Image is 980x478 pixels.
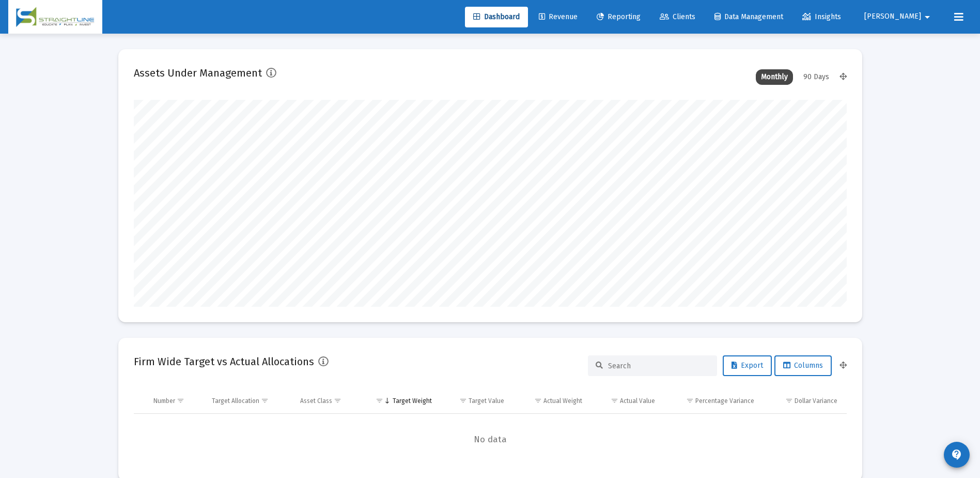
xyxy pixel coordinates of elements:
span: Show filter options for column 'Target Value' [459,397,467,405]
h2: Firm Wide Target vs Actual Allocations [134,353,314,370]
a: Dashboard [465,7,528,27]
span: Reporting [597,12,641,21]
span: Dashboard [473,12,520,21]
a: Insights [794,7,849,27]
div: Percentage Variance [695,397,754,405]
span: Show filter options for column 'Target Allocation' [261,397,269,405]
span: Show filter options for column 'Percentage Variance' [686,397,694,405]
img: Dashboard [16,7,95,27]
div: Actual Weight [543,397,582,405]
a: Reporting [588,7,649,27]
a: Data Management [706,7,791,27]
span: Clients [660,12,695,21]
mat-icon: contact_support [951,449,963,461]
td: Column Number [146,389,205,413]
div: Target Weight [393,397,432,405]
span: Revenue [539,12,578,21]
button: Columns [774,355,832,376]
div: Actual Value [620,397,655,405]
div: Monthly [756,69,793,85]
mat-icon: arrow_drop_down [921,7,934,27]
span: Show filter options for column 'Target Weight' [376,397,383,405]
a: Clients [651,7,704,27]
td: Column Percentage Variance [662,389,761,413]
td: Column Actual Value [589,389,662,413]
div: Asset Class [300,397,332,405]
div: Data grid [134,389,847,466]
h2: Assets Under Management [134,65,262,81]
span: Show filter options for column 'Number' [177,397,184,405]
button: Export [723,355,772,376]
td: Column Target Value [439,389,512,413]
span: Show filter options for column 'Actual Weight' [534,397,542,405]
div: Target Allocation [212,397,259,405]
div: Target Value [469,397,504,405]
span: Export [732,361,763,370]
td: Column Target Weight [362,389,439,413]
div: 90 Days [798,69,834,85]
div: Dollar Variance [795,397,837,405]
td: Column Dollar Variance [761,389,846,413]
span: Data Management [714,12,783,21]
a: Revenue [531,7,586,27]
span: [PERSON_NAME] [864,12,921,21]
td: Column Actual Weight [511,389,589,413]
div: Number [153,397,175,405]
td: Column Target Allocation [205,389,293,413]
span: Show filter options for column 'Dollar Variance' [785,397,793,405]
span: Columns [783,361,823,370]
span: Show filter options for column 'Actual Value' [611,397,618,405]
button: [PERSON_NAME] [852,6,946,27]
span: Show filter options for column 'Asset Class' [334,397,341,405]
input: Search [608,362,709,370]
td: Column Asset Class [293,389,362,413]
span: Insights [802,12,841,21]
span: No data [134,434,847,445]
